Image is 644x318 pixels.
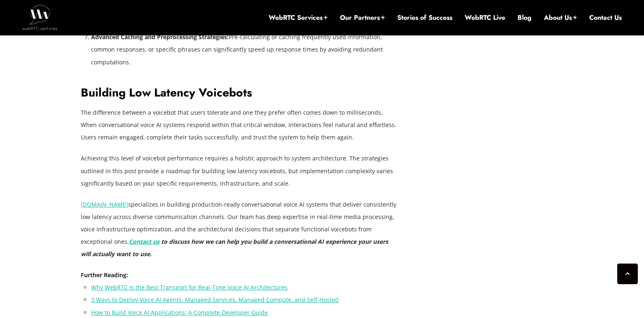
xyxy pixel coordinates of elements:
[81,271,128,279] strong: Further Reading:
[465,13,505,22] a: WebRTC Live
[81,200,128,208] a: [DOMAIN_NAME]
[81,198,398,260] p: specializes in building production-ready conversational voice AI systems that deliver consistentl...
[269,13,328,22] a: WebRTC Services
[91,33,229,41] strong: Advanced Caching and Preprocessing Strategies:
[544,13,577,22] a: About Us
[91,283,288,291] a: Why WebRTC Is the Best Transport for Real-Time Voice AI Architectures
[81,106,398,144] p: The difference between a voicebot that users tolerate and one they prefer often comes down to mil...
[91,296,339,304] a: 3 Ways to Deploy Voice AI Agents: Managed Services, Managed Compute, and Self-Hosted
[129,238,159,245] a: Contact us
[22,5,57,30] img: WebRTC.ventures
[397,13,452,22] a: Stories of Success
[518,13,532,22] a: Blog
[589,13,622,22] a: Contact Us
[91,309,268,316] a: How to Build Voice AI Applications: A Complete Developer Guide
[91,31,398,68] li: Pre-calculating or caching frequently used information, common responses, or specific phrases can...
[81,152,398,189] p: Achieving this level of voicebot performance requires a holistic approach to system architecture....
[81,238,388,258] em: to discuss how we can help you build a conversational AI experience your users will actually want...
[340,13,385,22] a: Our Partners
[81,86,398,100] h2: Building Low Latency Voicebots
